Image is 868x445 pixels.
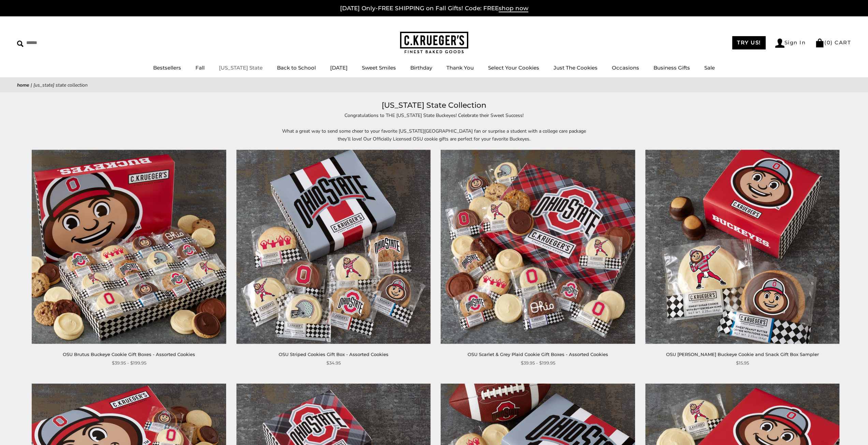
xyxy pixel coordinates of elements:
[441,150,635,344] img: OSU Scarlet & Grey Plaid Cookie Gift Boxes - Assorted Cookies
[488,64,539,71] a: Select Your Cookies
[815,39,851,46] a: (0) CART
[17,38,98,48] input: Search
[827,39,831,46] span: 0
[362,64,396,71] a: Sweet Smiles
[736,359,749,367] span: $15.95
[17,82,29,88] a: Home
[340,5,528,12] a: [DATE] Only-FREE SHIPPING on Fall Gifts! Code: FREEshop now
[446,64,474,71] a: Thank You
[653,64,690,71] a: Business Gifts
[219,64,263,71] a: [US_STATE] State
[666,352,819,357] a: OSU [PERSON_NAME] Buckeye Cookie and Snack Gift Box Sampler
[32,150,226,344] img: OSU Brutus Buckeye Cookie Gift Boxes - Assorted Cookies
[554,64,598,71] a: Just The Cookies
[704,64,715,71] a: Sale
[277,127,591,143] p: What a great way to send some cheer to your favorite [US_STATE][GEOGRAPHIC_DATA] fan or surprise ...
[330,64,348,71] a: [DATE]
[33,82,88,88] span: [US_STATE] State Collection
[775,39,806,48] a: Sign In
[499,5,528,12] span: shop now
[521,359,555,367] span: $39.95 - $199.95
[326,359,341,367] span: $34.95
[17,41,24,47] img: Search
[410,64,432,71] a: Birthday
[277,112,591,119] p: Congratulations to THE [US_STATE] State Buckeyes! Celebrate their Sweet Success!
[279,352,388,357] a: OSU Striped Cookies Gift Box - Assorted Cookies
[645,150,839,344] img: OSU Brutus Buckeye Cookie and Snack Gift Box Sampler
[27,99,841,112] h1: [US_STATE] State Collection
[775,39,784,48] img: Account
[31,82,32,88] span: |
[468,352,608,357] a: OSU Scarlet & Grey Plaid Cookie Gift Boxes - Assorted Cookies
[17,81,851,89] nav: breadcrumbs
[612,64,639,71] a: Occasions
[236,150,430,344] img: OSU Striped Cookies Gift Box - Assorted Cookies
[277,64,316,71] a: Back to School
[815,39,824,47] img: Bag
[153,64,181,71] a: Bestsellers
[112,359,146,367] span: $39.95 - $199.95
[400,32,468,54] img: C.KRUEGER'S
[195,64,205,71] a: Fall
[732,36,766,49] a: TRY US!
[63,352,195,357] a: OSU Brutus Buckeye Cookie Gift Boxes - Assorted Cookies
